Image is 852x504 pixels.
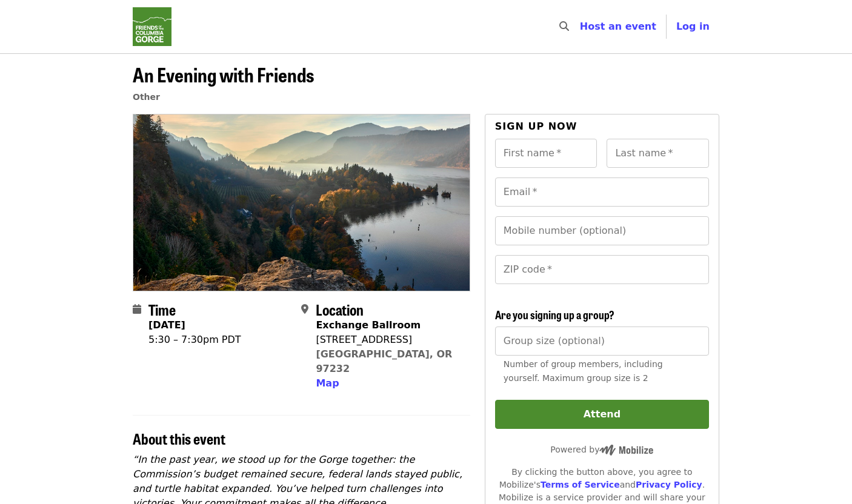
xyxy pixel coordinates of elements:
[559,21,569,32] i: search icon
[301,303,308,315] i: map-marker-alt icon
[148,299,176,320] span: Time
[316,319,421,331] strong: Exchange Ballroom
[316,376,339,391] button: Map
[316,377,339,389] span: Map
[495,121,577,132] span: Sign up now
[495,327,709,356] input: [object Object]
[316,348,452,374] a: [GEOGRAPHIC_DATA], OR 97232
[495,216,709,245] input: Mobile number (optional)
[133,428,225,449] span: About this event
[599,445,653,456] img: Powered by Mobilize
[133,303,141,315] i: calendar icon
[133,7,171,46] img: Friends Of The Columbia Gorge - Home
[316,299,364,320] span: Location
[133,114,470,290] img: An Evening with Friends organized by Friends Of The Columbia Gorge
[676,21,710,32] span: Log in
[607,139,709,168] input: Last name
[133,92,160,102] a: Other
[148,319,185,331] strong: [DATE]
[495,177,709,207] input: Email
[576,12,586,41] input: Search
[504,359,663,383] span: Number of group members, including yourself. Maximum group size is 2
[636,480,702,489] a: Privacy Policy
[541,480,620,489] a: Terms of Service
[580,21,656,32] a: Host an event
[495,307,614,322] span: Are you signing up a group?
[495,139,597,168] input: First name
[495,255,709,284] input: ZIP code
[133,60,314,88] span: An Evening with Friends
[667,15,719,39] button: Log in
[495,400,709,429] button: Attend
[550,445,653,454] span: Powered by
[148,333,241,347] div: 5:30 – 7:30pm PDT
[316,333,460,347] div: [STREET_ADDRESS]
